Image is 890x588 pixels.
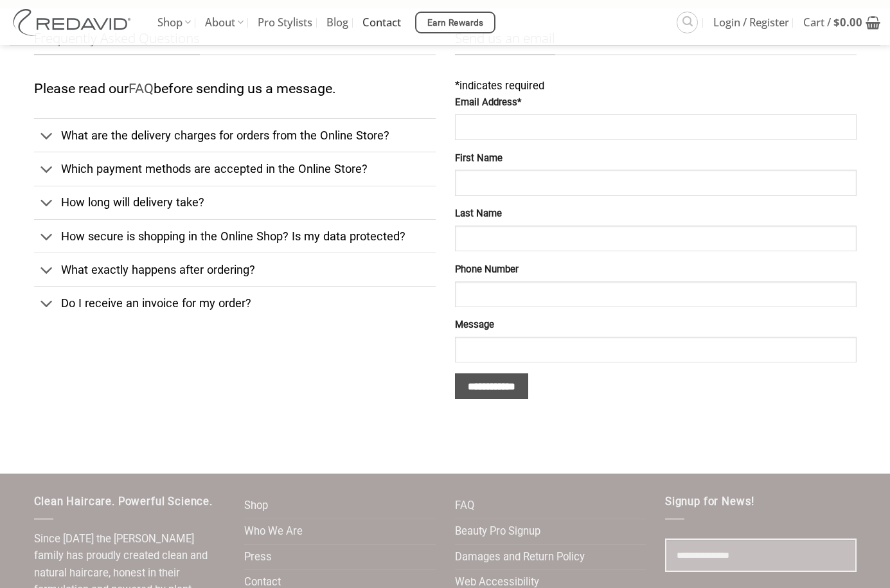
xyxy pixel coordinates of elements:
[61,129,389,142] span: What are the delivery charges for orders from the Online Store?
[34,122,60,150] button: Toggle
[34,223,60,251] button: Toggle
[34,190,60,218] button: Toggle
[34,290,60,318] button: Toggle
[10,9,138,36] img: REDAVID Salon Products | United States
[455,206,857,222] label: Last Name
[803,6,862,39] span: Cart /
[244,494,268,519] a: Shop
[61,162,368,175] span: Which payment methods are accepted in the Online Store?
[415,12,495,33] a: Earn Rewards
[455,262,857,278] label: Phone Number
[455,317,857,333] label: Message
[455,494,474,519] a: FAQ
[455,545,585,570] a: Damages and Return Policy
[34,286,436,319] a: Toggle Do I receive an invoice for my order?
[833,15,862,30] bdi: 0.00
[677,12,698,33] a: Search
[244,519,303,544] a: Who We Are
[713,6,789,39] span: Login / Register
[34,253,436,286] a: Toggle What exactly happens after ordering?
[34,256,60,285] button: Toggle
[34,118,436,152] a: Toggle What are the delivery charges for orders from the Online Store?
[34,152,436,185] a: Toggle Which payment methods are accepted in the Online Store?
[34,156,60,184] button: Toggle
[427,16,484,30] span: Earn Rewards
[34,78,436,100] p: Please read our before sending us a message.
[833,15,840,30] span: $
[34,186,436,219] a: Toggle How long will delivery take?
[455,151,857,166] label: First Name
[34,219,436,253] a: Toggle How secure is shopping in the Online Shop? Is my data protected?
[455,78,857,95] div: indicates required
[34,495,213,508] span: Clean Haircare. Powerful Science.
[455,95,857,111] label: Email Address
[455,519,540,544] a: Beauty Pro Signup
[665,539,857,573] input: Email field
[665,495,754,508] span: Signup for News!
[61,229,405,243] span: How secure is shopping in the Online Shop? Is my data protected?
[129,80,154,96] a: FAQ
[61,263,255,276] span: What exactly happens after ordering?
[61,296,251,310] span: Do I receive an invoice for my order?
[61,195,204,209] span: How long will delivery take?
[244,545,272,570] a: Press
